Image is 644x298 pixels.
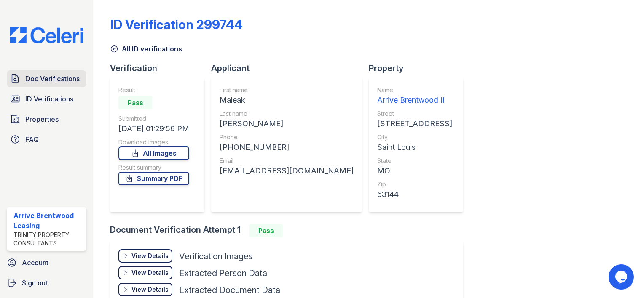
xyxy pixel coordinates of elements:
div: Maleak [220,94,354,106]
img: CE_Logo_Blue-a8612792a0a2168367f1c8372b55b34899dd931a85d93a1a3d3e32e68fde9ad4.png [3,27,90,43]
span: Properties [25,114,59,124]
a: Summary PDF [118,172,189,185]
div: [EMAIL_ADDRESS][DOMAIN_NAME] [220,165,354,177]
div: Extracted Document Data [179,284,280,296]
div: Result summary [118,163,189,172]
div: Email [220,157,354,165]
div: City [377,133,452,141]
div: Download Images [118,138,189,146]
a: FAQ [7,131,86,148]
div: Name [377,86,452,94]
a: All ID verifications [110,44,182,54]
div: [PHONE_NUMBER] [220,141,354,153]
div: Property [369,62,470,74]
span: Sign out [22,278,48,288]
a: Properties [7,111,86,128]
div: [PERSON_NAME] [220,118,354,130]
div: Arrive Brentwood Leasing [13,210,83,231]
div: Verification [110,62,211,74]
div: First name [220,86,354,94]
div: MO [377,165,452,177]
a: Sign out [3,274,90,291]
div: Extracted Person Data [179,267,267,279]
div: Last name [220,109,354,118]
span: FAQ [25,134,39,144]
div: Trinity Property Consultants [13,231,83,247]
a: Name Arrive Brentwood II [377,86,452,106]
div: Pass [118,96,152,109]
div: ID Verification 299744 [110,17,243,32]
div: Zip [377,180,452,189]
div: 63144 [377,189,452,200]
a: All Images [118,146,189,160]
div: [DATE] 01:29:56 PM [118,123,189,135]
a: Doc Verifications [7,70,86,87]
div: Street [377,109,452,118]
div: View Details [131,285,169,294]
div: Phone [220,133,354,141]
div: Submitted [118,114,189,123]
iframe: chat widget [609,264,636,290]
div: [STREET_ADDRESS] [377,118,452,130]
span: Account [22,258,48,268]
div: Applicant [211,62,369,74]
span: ID Verifications [25,94,73,104]
div: View Details [131,252,169,260]
div: Saint Louis [377,141,452,153]
div: Pass [249,224,283,237]
div: Result [118,86,189,94]
div: View Details [131,269,169,277]
div: State [377,157,452,165]
span: Doc Verifications [25,74,80,84]
a: ID Verifications [7,90,86,107]
a: Account [3,254,90,271]
div: Document Verification Attempt 1 [110,224,470,237]
div: Arrive Brentwood II [377,94,452,106]
div: Verification Images [179,250,253,262]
